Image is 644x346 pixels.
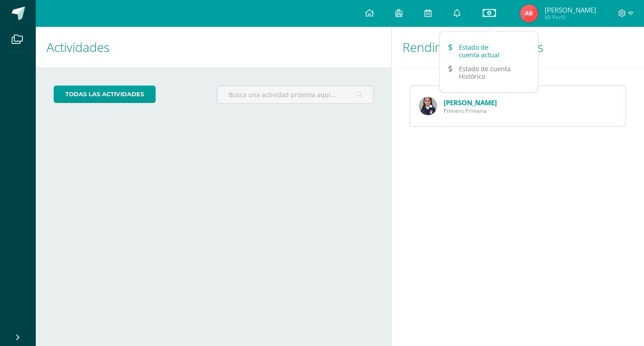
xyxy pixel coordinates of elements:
a: Estado de cuenta Histórico [440,62,538,83]
span: Mi Perfil [545,13,596,21]
img: fb91847b5dc189ef280973811f68182c.png [520,4,538,22]
span: Primero Primaria [444,107,497,115]
h1: Rendimiento de mis hijos [402,27,633,68]
a: [PERSON_NAME] [444,98,497,107]
span: [PERSON_NAME] [545,5,596,14]
img: a4ffd36229f10af0e9865c33b6af8d1a.png [419,97,437,115]
input: Busca una actividad próxima aquí... [217,86,373,103]
h1: Actividades [47,27,381,68]
a: Estado de cuenta actual [440,40,538,62]
a: todas las Actividades [54,85,156,103]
